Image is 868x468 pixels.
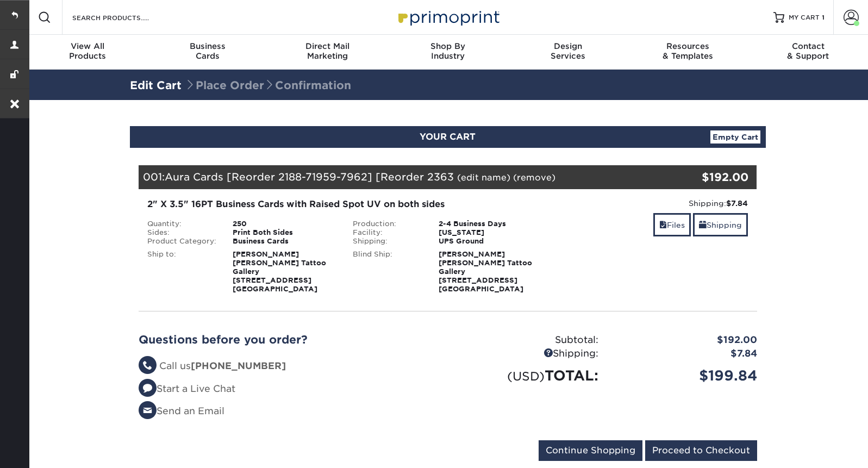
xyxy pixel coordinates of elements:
input: Proceed to Checkout [645,440,757,461]
div: Sides: [139,228,225,237]
div: [US_STATE] [430,228,551,237]
div: Ship to: [139,250,225,294]
div: Product Category: [139,237,225,246]
div: TOTAL: [448,365,607,386]
h2: Questions before you order? [139,333,440,346]
div: & Templates [628,41,748,61]
div: Industry [388,41,508,61]
a: Contact& Support [748,35,868,70]
input: SEARCH PRODUCTS..... [71,11,177,24]
strong: [PERSON_NAME] [PERSON_NAME] Tattoo Gallery [STREET_ADDRESS] [GEOGRAPHIC_DATA] [439,250,532,293]
span: Place Order Confirmation [185,79,351,92]
span: Contact [748,41,868,51]
div: Cards [147,41,267,61]
a: Send an Email [139,405,224,416]
a: Empty Cart [710,130,760,143]
div: $192.00 [654,169,749,185]
span: Aura Cards [Reorder 2188-71959-7962] [Reorder 2363 [165,171,454,183]
div: Production: [345,220,430,228]
strong: [PHONE_NUMBER] [191,360,286,371]
input: Continue Shopping [539,440,642,461]
span: Design [508,41,628,51]
div: $7.84 [607,347,765,361]
span: files [659,221,667,229]
div: Shipping: [559,198,748,209]
li: Call us [139,359,440,373]
div: Products [27,41,147,61]
span: Business [147,41,267,51]
div: 2-4 Business Days [430,220,551,228]
span: YOUR CART [420,132,476,142]
div: Shipping: [345,237,430,246]
a: (edit name) [457,172,510,183]
small: (USD) [507,369,545,383]
span: shipping [699,221,707,229]
span: 1 [822,14,825,21]
img: Primoprint [394,5,502,29]
span: Shop By [388,41,508,51]
a: Start a Live Chat [139,383,235,394]
div: Print Both Sides [224,228,345,237]
div: Subtotal: [448,333,607,347]
a: DesignServices [508,35,628,70]
div: Business Cards [224,237,345,246]
a: Shop ByIndustry [388,35,508,70]
a: Direct MailMarketing [267,35,388,70]
div: 2" X 3.5" 16PT Business Cards with Raised Spot UV on both sides [147,198,542,211]
a: View AllProducts [27,35,147,70]
div: 001: [139,165,654,189]
div: Blind Ship: [345,250,430,294]
div: 250 [224,220,345,228]
span: Resources [628,41,748,51]
div: & Support [748,41,868,61]
div: Facility: [345,228,430,237]
a: (remove) [513,172,555,183]
a: Edit Cart [130,79,182,92]
span: View All [27,41,147,51]
a: Resources& Templates [628,35,748,70]
div: Shipping: [448,347,607,361]
span: Direct Mail [267,41,388,51]
a: BusinessCards [147,35,267,70]
div: $192.00 [607,333,765,347]
div: Marketing [267,41,388,61]
span: MY CART [789,13,820,22]
div: Services [508,41,628,61]
strong: [PERSON_NAME] [PERSON_NAME] Tattoo Gallery [STREET_ADDRESS] [GEOGRAPHIC_DATA] [233,250,326,293]
div: UPS Ground [430,237,551,246]
div: $199.84 [607,365,765,386]
a: Shipping [693,213,748,236]
div: Quantity: [139,220,225,228]
strong: $7.84 [726,199,748,208]
a: Files [653,213,691,236]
